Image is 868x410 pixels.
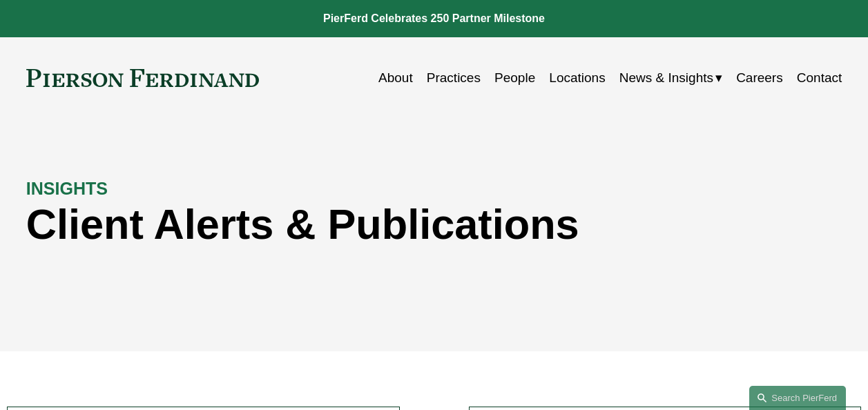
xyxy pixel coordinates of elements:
[26,179,108,198] strong: INSIGHTS
[619,66,713,90] span: News & Insights
[749,386,846,410] a: Search this site
[736,65,783,91] a: Careers
[797,65,842,91] a: Contact
[26,200,638,248] h1: Client Alerts & Publications
[619,65,722,91] a: folder dropdown
[378,65,413,91] a: About
[427,65,481,91] a: Practices
[549,65,605,91] a: Locations
[494,65,535,91] a: People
